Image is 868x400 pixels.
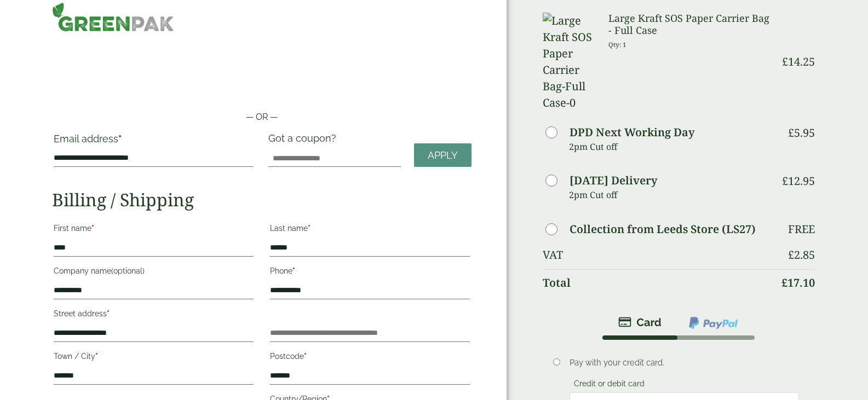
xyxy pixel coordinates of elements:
[52,189,471,210] h2: Billing / Shipping
[414,143,472,167] a: Apply
[111,266,145,275] span: (optional)
[781,275,815,290] bdi: 17.10
[788,223,815,236] p: Free
[608,13,774,36] h3: Large Kraft SOS Paper Carrier Bag - Full Case
[54,263,254,282] label: Company name
[95,352,98,361] abbr: required
[268,132,341,149] label: Got a coupon?
[608,40,626,49] small: Qty: 1
[782,173,788,188] span: £
[118,133,122,144] abbr: required
[788,247,794,262] span: £
[788,125,794,140] span: £
[270,263,470,282] label: Phone
[569,187,774,203] p: 2pm Cut off
[52,76,471,97] iframe: Secure payment button frame
[52,111,471,124] p: — OR —
[688,316,739,330] img: ppcp-gateway.png
[304,352,307,361] abbr: required
[428,149,458,161] span: Apply
[91,224,94,233] abbr: required
[54,349,254,367] label: Town / City
[570,175,657,186] label: [DATE] Delivery
[54,306,254,324] label: Street address
[788,125,815,140] bdi: 5.95
[54,221,254,239] label: First name
[570,379,649,391] label: Credit or debit card
[543,13,596,111] img: Large Kraft SOS Paper Carrier Bag-Full Case-0
[308,224,311,233] abbr: required
[618,316,662,329] img: stripe.png
[570,357,799,369] p: Pay with your credit card.
[543,269,774,296] th: Total
[107,309,110,318] abbr: required
[782,54,788,69] span: £
[52,2,174,32] img: GreenPak Supplies
[270,349,470,367] label: Postcode
[543,242,774,268] th: VAT
[788,247,815,262] bdi: 2.85
[292,266,295,275] abbr: required
[570,127,694,138] label: DPD Next Working Day
[54,134,254,149] label: Email address
[781,275,787,290] span: £
[782,173,815,188] bdi: 12.95
[270,221,470,239] label: Last name
[570,224,756,235] label: Collection from Leeds Store (LS27)
[782,54,815,69] bdi: 14.25
[569,138,774,155] p: 2pm Cut off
